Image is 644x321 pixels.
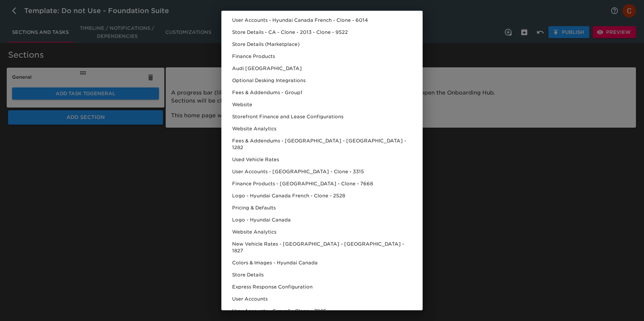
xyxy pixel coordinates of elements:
[227,281,417,293] div: Express Response Configuration
[227,86,417,99] div: Fees & Addendums - Group1
[227,26,417,38] div: Store Details - CA - Clone - 2013 - Clone - 9522
[227,153,417,166] div: Used Vehicle Rates
[227,257,417,269] div: Colors & Images - Hyundai Canada
[227,74,417,86] div: Optional Desking Integrations
[227,226,417,238] div: Website Analytics
[227,238,417,257] div: New Vehicle Rates - [GEOGRAPHIC_DATA] - [GEOGRAPHIC_DATA] - 1827
[227,99,417,111] div: Website
[227,166,417,178] div: User Accounts - [GEOGRAPHIC_DATA] - Clone - 3315
[227,135,417,153] div: Fees & Addendums - [GEOGRAPHIC_DATA] - [GEOGRAPHIC_DATA] - 1282
[227,305,417,317] div: User Accounts - Group1 - Clone - 7985
[227,123,417,135] div: Website Analytics
[227,38,417,50] div: Store Details (Marketplace)
[227,214,417,226] div: Logo - Hyundai Canada
[227,202,417,214] div: Pricing & Defaults
[227,293,417,305] div: User Accounts
[227,190,417,202] div: Logo - Hyundai Canada French - Clone - 2528
[227,178,417,190] div: Finance Products - [GEOGRAPHIC_DATA] - Clone - 7668
[227,269,417,281] div: Store Details
[227,111,417,123] div: Storefront Finance and Lease Configurations
[227,62,417,74] div: Audi [GEOGRAPHIC_DATA]
[227,50,417,62] div: Finance Products
[227,14,417,26] div: User Accounts - Hyundai Canada French - Clone - 6014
